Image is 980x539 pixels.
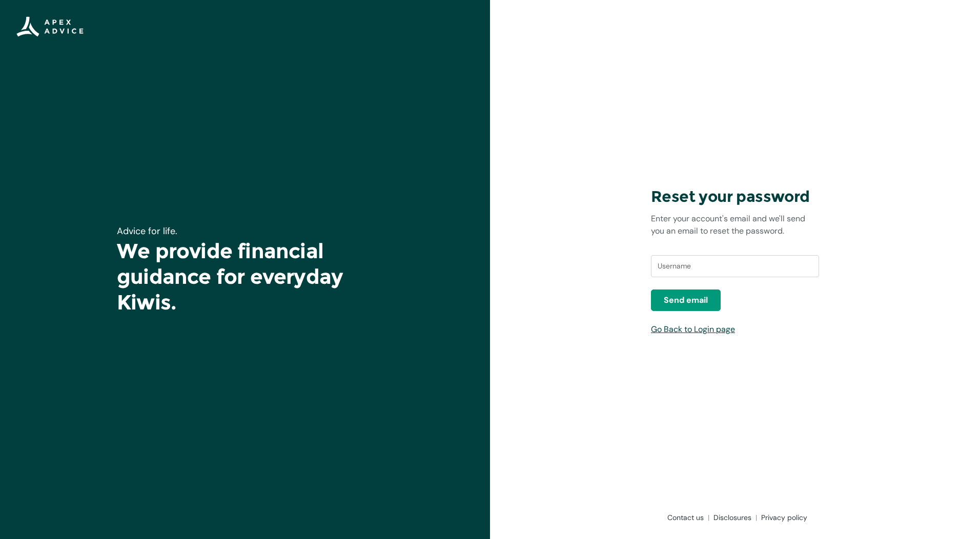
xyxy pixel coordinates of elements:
[757,512,807,523] a: Privacy policy
[651,289,721,311] button: Send email
[16,16,84,37] img: Apex Advice Group
[651,324,735,335] a: Go Back to Login page
[663,512,709,523] a: Contact us
[651,213,819,237] p: Enter your account's email and we'll send you an email to reset the password.
[651,187,819,206] h3: Reset your password
[117,225,177,237] span: Advice for life.
[709,512,757,523] a: Disclosures
[117,238,373,315] h1: We provide financial guidance for everyday Kiwis.
[651,255,819,278] input: Username
[664,294,708,306] span: Send email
